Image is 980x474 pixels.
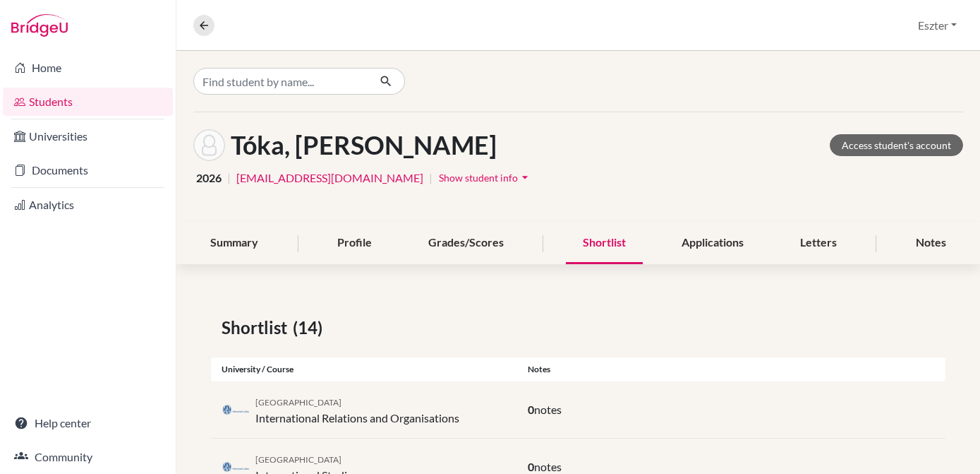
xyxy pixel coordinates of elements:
img: Bridge-U [11,14,68,37]
span: Shortlist [222,315,293,340]
span: 0 [528,460,534,473]
button: Eszter [912,12,963,39]
a: Access student's account [830,134,963,156]
div: Profile [320,223,389,264]
a: Help center [3,409,173,437]
span: 0 [528,403,534,416]
div: University / Course [211,363,517,376]
a: Community [3,443,173,471]
span: (14) [293,315,328,340]
img: nl_lei_oonydk7g.png [222,405,250,415]
span: notes [534,403,562,416]
img: Zsófi Tóka's avatar [193,129,225,161]
span: | [429,170,432,186]
a: Analytics [3,191,173,219]
div: Applications [665,223,761,264]
div: Shortlist [566,223,643,264]
div: International Relations and Organisations [255,393,459,427]
span: notes [534,460,562,473]
a: Students [3,88,173,116]
span: | [227,170,231,186]
span: Show student info [439,172,518,184]
a: Home [3,54,173,82]
span: [GEOGRAPHIC_DATA] [255,397,341,408]
a: Universities [3,122,173,150]
img: nl_lei_oonydk7g.png [222,462,250,473]
div: Summary [193,223,275,264]
input: Find student by name... [193,68,368,95]
span: [GEOGRAPHIC_DATA] [255,454,341,465]
span: 2026 [196,170,222,186]
div: Letters [783,223,854,264]
a: Documents [3,156,173,184]
button: Show student infoarrow_drop_down [438,167,533,189]
div: Notes [517,363,945,376]
div: Grades/Scores [411,223,521,264]
h1: Tóka, [PERSON_NAME] [231,130,497,160]
i: arrow_drop_down [518,170,532,184]
div: Notes [899,223,963,264]
a: [EMAIL_ADDRESS][DOMAIN_NAME] [236,170,423,186]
